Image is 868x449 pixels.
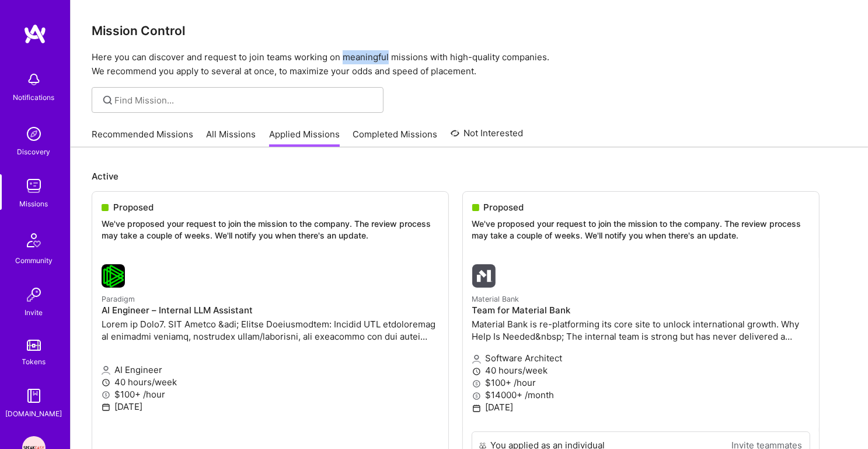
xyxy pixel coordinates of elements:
div: Community [15,254,53,267]
i: icon Clock [472,367,481,376]
p: Here you can discover and request to join teams working on meaningful missions with high-quality ... [92,50,847,78]
a: Not Interested [451,126,524,147]
i: icon MoneyGray [472,392,481,400]
h3: Mission Control [92,23,847,38]
p: $100+ /hour [102,388,439,400]
a: Material Bank company logoMaterial BankTeam for Material BankMaterial Bank is re-platforming its ... [463,255,819,431]
img: Community [20,226,48,254]
i: icon Calendar [472,404,481,413]
div: Discovery [18,146,51,158]
img: discovery [22,122,46,146]
a: Applied Missions [269,128,340,147]
img: bell [22,68,46,91]
small: Paradigm [102,295,135,303]
i: icon MoneyGray [102,391,110,399]
div: Invite [25,306,43,319]
p: [DATE] [102,400,439,413]
span: Proposed [484,201,524,213]
p: 40 hours/week [102,376,439,388]
a: All Missions [207,128,256,147]
div: [DOMAIN_NAME] [6,407,62,420]
h4: Team for Material Bank [472,305,810,316]
p: We've proposed your request to join the mission to the company. The review process may take a cou... [102,218,439,241]
div: Tokens [22,355,46,368]
img: teamwork [22,174,46,198]
img: Invite [22,283,46,306]
p: We've proposed your request to join the mission to the company. The review process may take a cou... [472,218,810,241]
p: $100+ /hour [472,377,810,389]
p: Software Architect [472,352,810,364]
a: Recommended Missions [92,128,193,147]
div: Missions [20,198,48,210]
p: $14000+ /month [472,389,810,401]
h4: AI Engineer – Internal LLM Assistant [102,305,439,316]
img: Material Bank company logo [472,264,496,288]
i: icon Calendar [102,403,110,412]
p: [DATE] [472,401,810,413]
i: icon Applicant [472,355,481,364]
p: Active [92,170,847,182]
p: AI Engineer [102,364,439,376]
i: icon MoneyGray [472,379,481,388]
div: Notifications [13,91,55,103]
img: logo [23,23,47,44]
img: guide book [22,384,46,407]
img: Paradigm company logo [102,264,125,288]
i: icon Applicant [102,366,110,375]
p: Lorem ip Dolo7. SIT Ametco &adi; Elitse Doeiusmodtem: Incidid UTL etdoloremag al enimadmi veniamq... [102,318,439,343]
a: Completed Missions [353,128,438,147]
small: Material Bank [472,295,520,303]
p: Material Bank is re-platforming its core site to unlock international growth. Why Help Is Needed&... [472,318,810,343]
i: icon SearchGrey [101,94,114,107]
p: 40 hours/week [472,364,810,377]
i: icon Clock [102,378,110,387]
span: Proposed [113,201,154,213]
img: tokens [27,340,41,351]
input: Find Mission... [115,94,375,106]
